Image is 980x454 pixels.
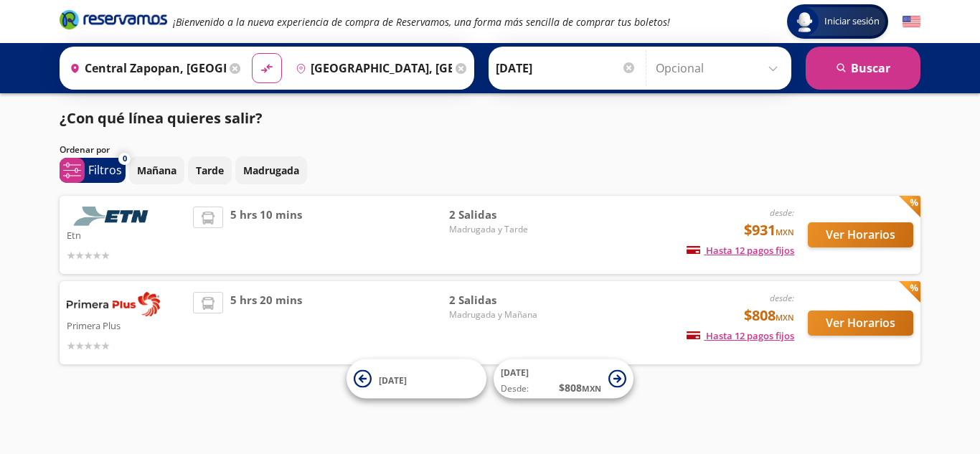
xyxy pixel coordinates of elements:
img: Etn [67,207,160,226]
p: Etn [67,226,186,243]
button: Ver Horarios [808,222,913,247]
button: 0Filtros [60,158,126,183]
em: desde: [770,292,794,304]
span: 0 [123,153,127,165]
p: Mañana [137,163,176,178]
small: MXN [776,312,794,323]
p: ¿Con qué línea quieres salir? [60,108,263,129]
em: ¡Bienvenido a la nueva experiencia de compra de Reservamos, una forma más sencilla de comprar tus... [173,15,670,29]
span: 5 hrs 20 mins [230,292,302,354]
span: [DATE] [379,374,407,386]
span: Madrugada y Mañana [449,308,550,321]
button: [DATE]Desde:$808MXN [494,359,633,399]
a: Brand Logo [60,9,167,34]
input: Buscar Origen [64,50,226,86]
button: Tarde [188,156,232,184]
input: Buscar Destino [290,50,452,86]
span: [DATE] [501,366,529,379]
span: Madrugada y Tarde [449,223,550,236]
span: $808 [744,305,794,326]
span: Hasta 12 pagos fijos [687,244,794,257]
p: Tarde [196,163,224,178]
button: Ver Horarios [808,311,913,336]
button: Mañana [129,156,184,184]
button: Madrugada [235,156,307,184]
small: MXN [582,383,601,394]
input: Elegir Fecha [496,50,636,86]
span: 2 Salidas [449,207,550,223]
p: Filtros [88,161,122,179]
i: Brand Logo [60,9,167,30]
p: Madrugada [243,163,299,178]
span: Iniciar sesión [819,14,885,29]
span: Hasta 12 pagos fijos [687,329,794,342]
button: English [903,13,920,31]
p: Primera Plus [67,316,186,334]
span: 5 hrs 10 mins [230,207,302,263]
span: Desde: [501,382,529,395]
span: $931 [744,219,794,241]
small: MXN [776,227,794,237]
em: desde: [770,207,794,219]
p: Ordenar por [60,143,110,156]
span: $ 808 [559,380,601,395]
span: 2 Salidas [449,292,550,308]
img: Primera Plus [67,292,160,316]
button: Buscar [806,47,920,90]
button: [DATE] [347,359,486,399]
input: Opcional [656,50,784,86]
